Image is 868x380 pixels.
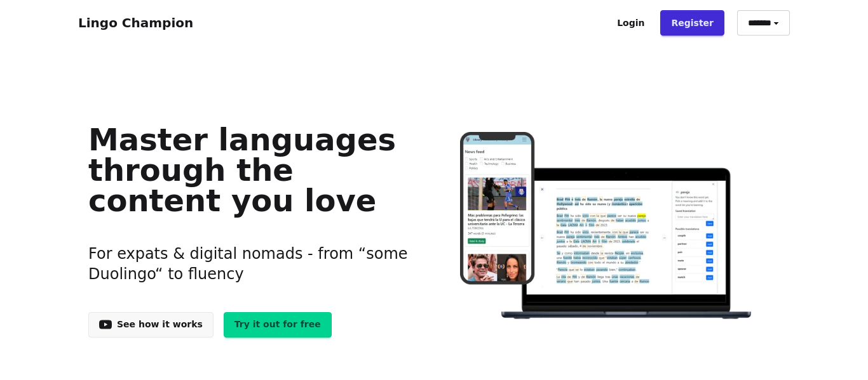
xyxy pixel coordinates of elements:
[224,312,332,337] a: Try it out for free
[660,10,724,36] a: Register
[606,10,655,36] a: Login
[88,124,414,216] h1: Master languages through the content you love
[88,228,414,299] h3: For expats & digital nomads - from “some Duolingo“ to fluency
[88,312,214,337] a: See how it works
[435,132,780,322] img: Learn languages online
[78,15,193,30] a: Lingo Champion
